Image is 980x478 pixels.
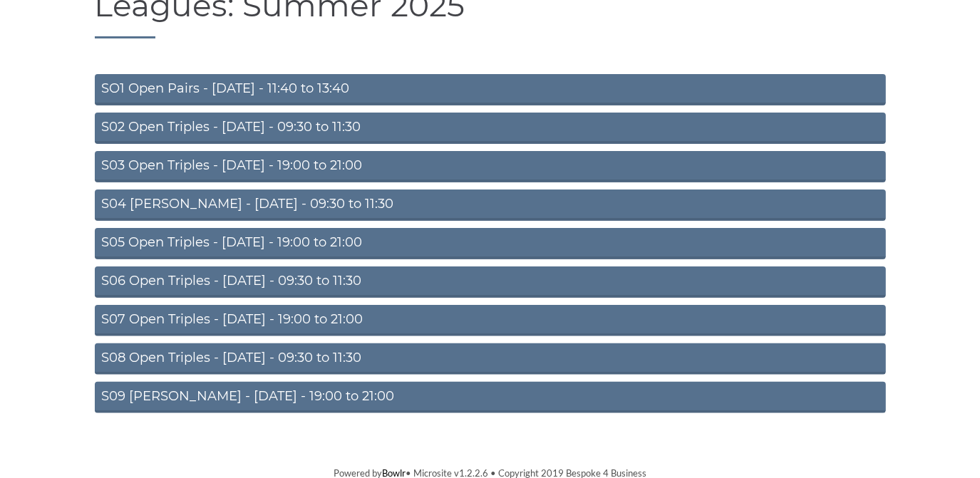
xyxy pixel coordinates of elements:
a: S04 [PERSON_NAME] - [DATE] - 09:30 to 11:30 [95,189,886,221]
a: S09 [PERSON_NAME] - [DATE] - 19:00 to 21:00 [95,382,886,413]
a: S07 Open Triples - [DATE] - 19:00 to 21:00 [95,305,886,336]
a: S08 Open Triples - [DATE] - 09:30 to 11:30 [95,343,886,375]
a: S02 Open Triples - [DATE] - 09:30 to 11:30 [95,113,886,144]
a: SO1 Open Pairs - [DATE] - 11:40 to 13:40 [95,74,886,105]
a: S05 Open Triples - [DATE] - 19:00 to 21:00 [95,228,886,259]
a: S03 Open Triples - [DATE] - 19:00 to 21:00 [95,151,886,182]
a: S06 Open Triples - [DATE] - 09:30 to 11:30 [95,266,886,298]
